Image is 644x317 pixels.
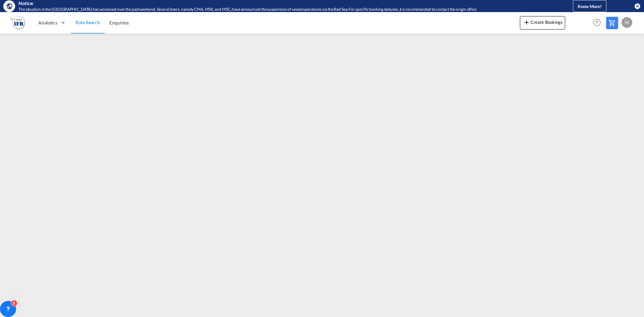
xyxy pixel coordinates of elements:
[109,20,129,25] span: Enquiries
[578,4,602,9] span: Know More!
[75,19,100,25] span: Rate Search
[591,17,603,28] span: Help
[6,3,13,9] md-icon: icon-earth
[34,12,71,34] div: Analytics
[71,12,105,34] a: Rate Search
[105,12,133,34] a: Enquiries
[523,18,531,26] md-icon: icon-plus 400-fg
[622,17,632,28] div: M
[38,19,57,26] span: Analytics
[10,15,25,30] img: b628ab10256c11eeb52753acbc15d091.png
[18,7,545,12] div: The situation in the Red Sea has worsened over the past weekend. Several liners, namely CMA, MSK,...
[591,17,606,29] div: Help
[634,3,641,9] button: icon-close-circle
[520,16,565,30] button: icon-plus 400-fgCreate Bookings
